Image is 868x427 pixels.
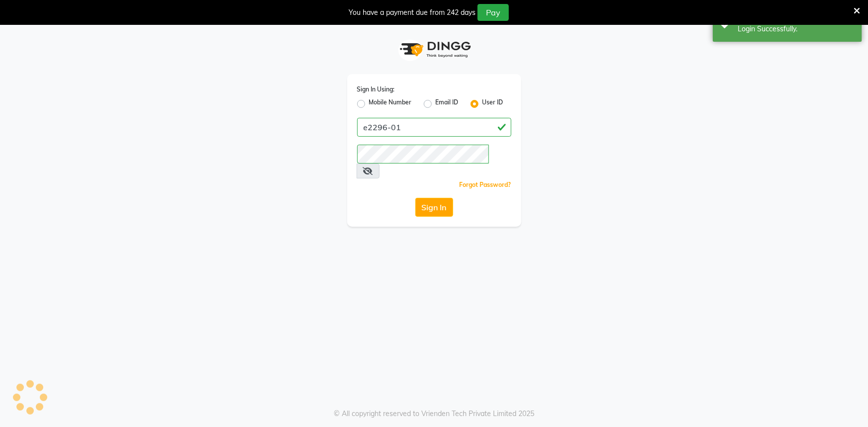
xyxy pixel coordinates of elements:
[349,7,476,18] div: You have a payment due from 242 days
[478,4,509,21] button: Pay
[482,98,503,110] label: User ID
[357,145,489,164] input: Username
[394,35,474,64] img: logo1.svg
[436,98,459,110] label: Email ID
[460,181,511,188] a: Forgot Password?
[357,118,511,137] input: Username
[738,24,855,34] div: Login Successfully.
[357,85,395,94] label: Sign In Using:
[415,198,453,217] button: Sign In
[369,98,412,110] label: Mobile Number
